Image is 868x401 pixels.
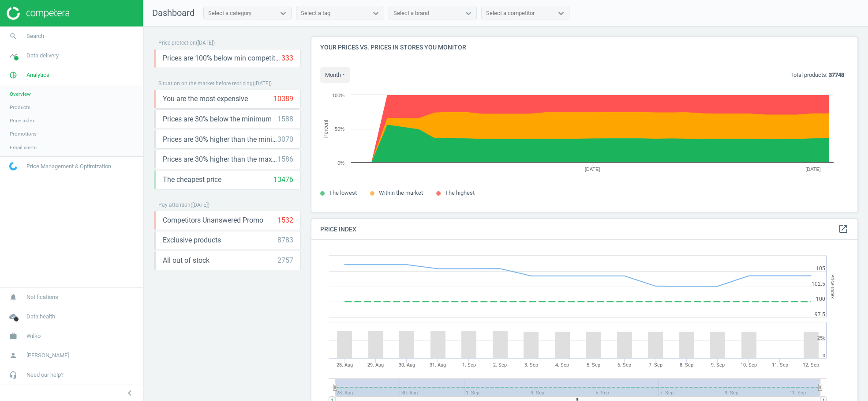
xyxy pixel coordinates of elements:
i: open_in_new [838,223,849,234]
tspan: 3. Sep [524,362,538,368]
div: 1586 [277,155,293,164]
tspan: 12. Sep [803,362,819,368]
span: The lowest [329,189,357,196]
b: 37748 [829,72,844,78]
tspan: 9. Sep [711,362,725,368]
tspan: 2. Sep [493,362,507,368]
tspan: [DATE] [585,166,600,172]
div: Select a brand [393,9,429,17]
span: The highest [445,189,475,196]
span: Email alerts [10,144,37,151]
span: Overview [10,91,31,98]
div: 1588 [277,114,293,124]
span: Within the market [379,189,423,196]
img: wGWNvw8QSZomAAAAABJRU5ErkJggg== [9,162,17,170]
span: Promotions [10,130,37,137]
text: 100% [332,93,344,98]
button: month [320,67,350,83]
text: 97.5 [815,311,825,318]
div: 8783 [277,235,293,245]
div: 1532 [277,216,293,225]
tspan: 6. Sep [617,362,631,368]
h4: Your prices vs. prices in stores you monitor [311,37,857,58]
text: 102.5 [812,281,825,287]
i: cloud_done [5,308,22,325]
span: Situation on the market before repricing [158,80,253,87]
a: open_in_new [838,223,849,235]
tspan: 11. Sep [772,362,788,368]
h4: Price Index [311,219,857,240]
span: Need our help? [26,371,64,379]
div: Select a tag [301,9,330,17]
text: 0 [823,353,825,359]
i: work [5,328,22,344]
span: Notifications [26,293,58,301]
div: 333 [281,53,293,63]
span: Wilko [26,332,41,340]
span: Prices are 30% higher than the minimum [163,135,277,144]
span: ( [DATE] ) [191,202,210,208]
tspan: Price Index [830,274,835,299]
i: timeline [5,47,22,64]
tspan: 31. Aug [430,362,446,368]
button: chevron_left [119,387,141,399]
span: Prices are 30% below the minimum [163,114,272,124]
span: Data health [26,313,55,321]
span: Price protection [158,40,196,46]
p: Total products: [790,71,844,79]
span: Price index [10,117,35,124]
tspan: 5. Sep [587,362,600,368]
span: ( [DATE] ) [253,80,272,87]
div: 2757 [277,256,293,265]
text: 25k [817,335,825,341]
img: ajHJNr6hYgQAAAAASUVORK5CYII= [7,7,69,20]
tspan: 28. Aug [337,362,353,368]
i: notifications [5,289,22,306]
span: Prices are 30% higher than the maximal [163,155,277,164]
tspan: 4. Sep [555,362,569,368]
span: Pay attention [158,202,191,208]
span: Dashboard [152,8,195,18]
i: person [5,347,22,364]
div: 13476 [273,175,293,185]
i: pie_chart_outlined [5,67,22,83]
span: Products [10,104,30,111]
i: headset_mic [5,367,22,383]
i: search [5,28,22,45]
span: The cheapest price [163,175,221,185]
tspan: [DATE] [805,166,821,172]
div: Select a category [208,9,251,17]
span: Competitors Unanswered Promo [163,216,263,225]
div: Select a competitor [486,9,535,17]
tspan: 10. Sep [741,362,757,368]
tspan: 1. Sep [462,362,476,368]
span: Data delivery [26,52,59,60]
text: 100 [816,296,825,302]
tspan: 29. Aug [367,362,384,368]
span: Exclusive products [163,235,221,245]
span: ( [DATE] ) [196,40,215,46]
text: 0% [337,160,344,166]
span: All out of stock [163,256,210,265]
span: Price Management & Optimization [26,163,111,170]
div: 10389 [273,94,293,104]
tspan: 30. Aug [399,362,415,368]
tspan: Percent [323,119,329,138]
tspan: 8. Sep [680,362,693,368]
span: Prices are 100% below min competitor [163,53,281,63]
text: 50% [335,126,344,132]
text: 105 [816,265,825,272]
tspan: 7. Sep [649,362,662,368]
span: Search [26,32,44,40]
i: chevron_left [124,388,135,398]
span: Analytics [26,71,49,79]
div: 3070 [277,135,293,144]
span: You are the most expensive [163,94,248,104]
span: [PERSON_NAME] [26,352,69,359]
